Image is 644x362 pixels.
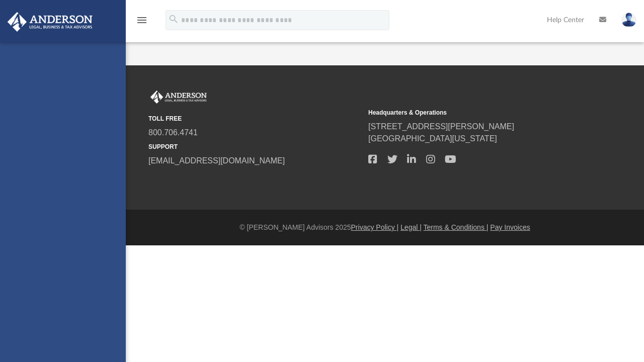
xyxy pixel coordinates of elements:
small: SUPPORT [148,142,361,151]
small: TOLL FREE [148,114,361,123]
a: [EMAIL_ADDRESS][DOMAIN_NAME] [148,156,285,165]
a: [GEOGRAPHIC_DATA][US_STATE] [368,134,497,143]
a: Pay Invoices [490,223,530,231]
a: 800.706.4741 [148,128,198,137]
i: search [168,14,179,25]
a: Privacy Policy | [351,223,399,231]
img: User Pic [621,13,636,27]
a: Terms & Conditions | [424,223,489,231]
a: menu [136,19,148,26]
small: Headquarters & Operations [368,108,581,117]
div: © [PERSON_NAME] Advisors 2025 [126,222,644,233]
a: [STREET_ADDRESS][PERSON_NAME] [368,122,514,131]
img: Anderson Advisors Platinum Portal [5,12,96,32]
a: Legal | [400,223,422,231]
i: menu [136,14,148,26]
img: Anderson Advisors Platinum Portal [148,90,209,104]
